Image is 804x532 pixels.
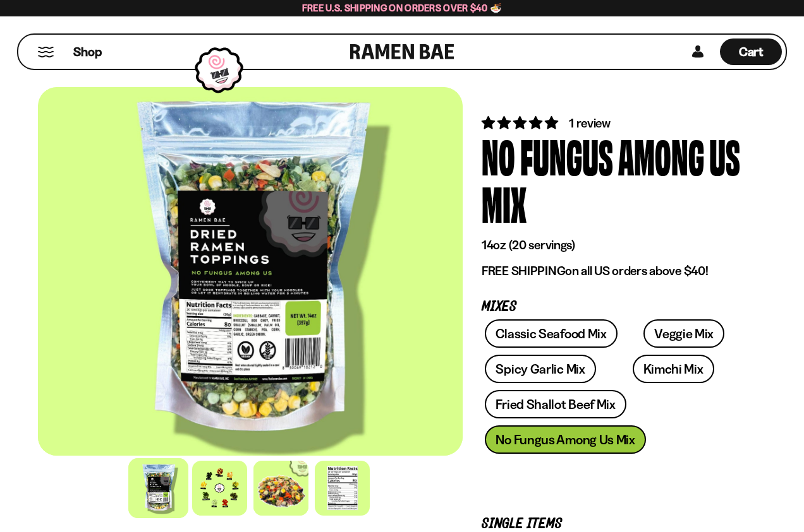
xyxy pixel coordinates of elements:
[302,2,502,14] span: Free U.S. Shipping on Orders over $40 🍜
[709,132,740,179] div: Us
[569,115,611,131] span: 1 review
[482,179,527,227] div: Mix
[618,132,704,179] div: Among
[482,263,565,278] strong: FREE SHIPPING
[482,237,747,253] p: 14oz (20 servings)
[482,518,747,530] p: Single Items
[485,390,626,418] a: Fried Shallot Beef Mix
[37,47,54,57] button: Mobile Menu Trigger
[739,44,764,59] span: Cart
[643,319,724,348] a: Veggie Mix
[482,115,561,131] span: 5.00 stars
[720,35,782,69] div: Cart
[520,132,613,179] div: Fungus
[73,44,102,61] span: Shop
[633,355,714,383] a: Kimchi Mix
[482,301,747,313] p: Mixes
[485,319,617,348] a: Classic Seafood Mix
[73,38,102,65] a: Shop
[482,132,515,179] div: No
[485,355,595,383] a: Spicy Garlic Mix
[482,263,747,279] p: on all US orders above $40!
